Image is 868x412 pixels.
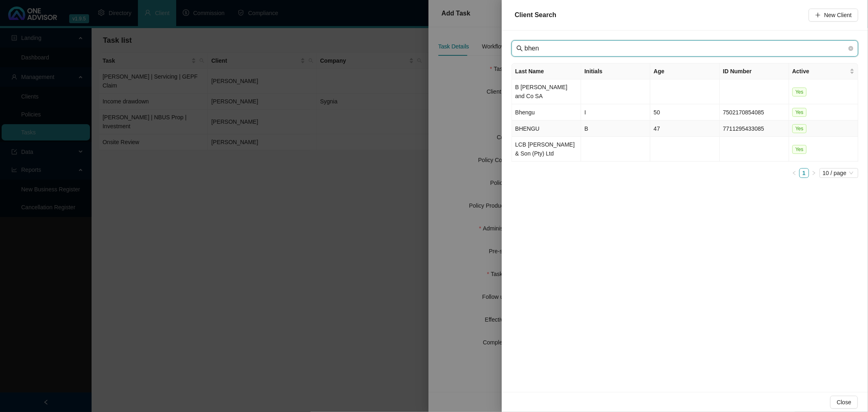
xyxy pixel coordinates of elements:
td: B [PERSON_NAME] and Co SA [512,79,581,104]
td: Bhengu [512,104,581,121]
td: I [581,104,650,121]
td: 7711295433085 [720,121,789,137]
button: left [789,168,799,178]
span: Active [792,67,848,76]
button: Close [830,396,858,409]
th: Active [789,64,858,79]
td: BHENGU [512,121,581,137]
span: 47 [654,125,660,132]
th: ID Number [720,64,789,79]
a: 1 [800,169,809,178]
span: left [792,171,797,175]
button: New Client [809,9,858,22]
li: Previous Page [789,168,799,178]
li: 1 [799,168,809,178]
td: B [581,121,650,137]
span: New Client [824,11,852,20]
span: search [516,45,523,52]
span: Yes [792,88,807,96]
span: 50 [654,109,660,116]
th: Initials [581,64,650,79]
span: Yes [792,145,807,154]
li: Next Page [809,168,819,178]
input: Last Name [525,44,847,53]
th: Last Name [512,64,581,79]
span: right [811,171,816,175]
span: close-circle [848,46,853,51]
button: right [809,168,819,178]
span: Close [837,398,851,407]
span: close-circle [848,45,853,52]
span: Client Search [515,11,556,18]
span: Yes [792,108,807,117]
span: 10 / page [823,169,855,178]
span: plus [815,12,821,18]
div: Page Size [820,168,858,178]
th: Age [650,64,719,79]
td: LCB [PERSON_NAME] & Son (Pty) Ltd [512,137,581,162]
td: 7502170854085 [720,104,789,121]
span: Yes [792,124,807,133]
